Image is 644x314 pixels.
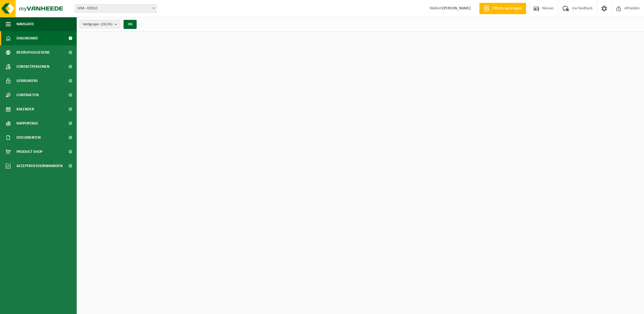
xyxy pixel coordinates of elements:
span: Kalender [16,102,34,116]
span: IVM - EEKLO [75,4,157,13]
span: IVM - EEKLO [75,5,157,12]
span: Bedrijfsgegevens [16,45,50,60]
a: Offerte aanvragen [479,3,526,14]
span: Gebruikers [16,74,38,88]
span: Documenten [16,130,41,145]
span: Product Shop [16,145,42,159]
count: (26/26) [101,22,112,26]
span: Vestigingen [83,20,112,29]
button: OK [124,20,137,29]
button: Vestigingen(26/26) [80,20,120,28]
span: Contactpersonen [16,60,49,74]
span: Navigatie [16,17,34,31]
span: Offerte aanvragen [491,6,523,11]
span: Acceptatievoorwaarden [16,159,62,173]
span: Rapportage [16,116,38,130]
strong: [PERSON_NAME] [442,6,471,10]
span: Dashboard [16,31,38,45]
span: Contracten [16,88,39,102]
